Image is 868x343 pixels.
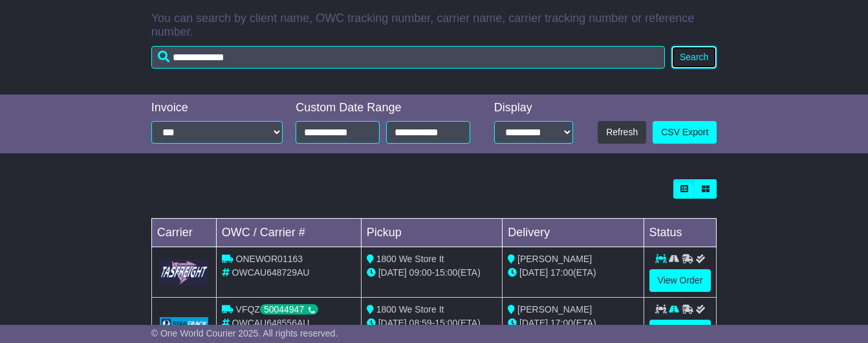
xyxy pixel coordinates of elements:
span: 15:00 [435,318,457,328]
span: 08:59 [409,318,432,328]
span: 17:00 [550,267,573,278]
td: Pickup [361,219,502,247]
div: Invoice [151,101,283,115]
span: [PERSON_NAME] [517,304,592,315]
a: CSV Export [653,121,717,144]
div: (ETA) [508,316,638,330]
div: 50044947 [260,304,318,315]
a: View Order [649,269,711,292]
div: Display [494,101,573,115]
span: OWCAU648729AU [232,267,310,278]
td: Carrier [151,219,216,247]
td: Status [644,219,717,247]
span: [DATE] [378,267,407,278]
span: [DATE] [378,318,407,328]
span: 17:00 [550,318,573,328]
div: - (ETA) [367,266,497,280]
td: Delivery [503,219,644,247]
span: VFQZ [236,304,319,315]
span: [PERSON_NAME] [517,254,592,264]
span: [DATE] [519,318,548,328]
div: (ETA) [508,266,638,280]
img: GetCarrierServiceLogo [160,260,208,285]
span: ONEWOR01163 [236,254,303,264]
p: You can search by client name, OWC tracking number, carrier name, carrier tracking number or refe... [151,12,717,39]
img: GetCarrierServiceLogo [160,317,208,330]
div: Custom Date Range [296,101,475,115]
td: OWC / Carrier # [216,219,361,247]
button: Search [671,46,717,69]
span: 15:00 [435,267,457,278]
span: © One World Courier 2025. All rights reserved. [151,328,338,338]
span: 09:00 [409,267,432,278]
a: View Order [649,320,711,342]
span: 1800 We Store It [376,304,444,315]
button: Refresh [598,121,646,144]
span: 1800 We Store It [376,254,444,264]
span: OWCAU648556AU [232,318,310,328]
div: - (ETA) [367,316,497,330]
span: [DATE] [519,267,548,278]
